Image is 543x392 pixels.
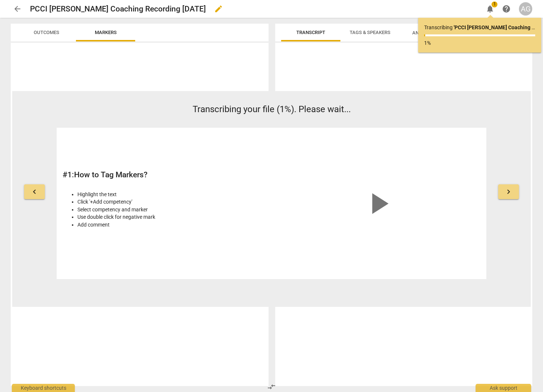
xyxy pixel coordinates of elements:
span: Transcribing your file (1%). Please wait... [193,104,351,114]
li: Use double click for negative mark [77,213,267,221]
span: notifications [486,4,494,13]
span: arrow_back [13,4,22,13]
span: help [502,4,511,13]
a: Help [500,2,513,16]
li: Select competency and marker [77,206,267,214]
span: Transcript [296,30,325,35]
li: Click '+Add competency' [77,198,267,206]
p: Transcribing ... [424,24,535,31]
p: 1% [424,39,535,47]
span: 1 [492,1,497,7]
span: play_arrow [360,186,396,221]
span: Tags & Speakers [350,30,390,35]
span: compare_arrows [267,382,276,391]
span: keyboard_arrow_left [30,187,39,196]
span: Markers [95,30,117,35]
span: keyboard_arrow_right [504,187,513,196]
div: Keyboard shortcuts [12,384,75,392]
h2: PCCI [PERSON_NAME] Coaching Recording [DATE] [30,4,206,14]
span: edit [214,4,223,13]
div: Ask support [476,384,531,392]
h2: # 1 : How to Tag Markers? [63,170,267,180]
li: Highlight the text [77,191,267,198]
span: Outcomes [34,30,59,35]
button: Notifications [483,2,497,16]
span: Analytics [412,30,447,36]
li: Add comment [77,221,267,229]
button: AG [519,2,532,16]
